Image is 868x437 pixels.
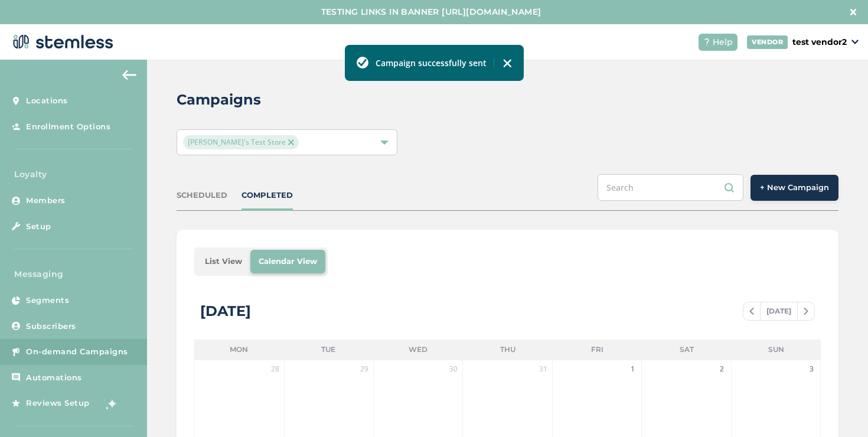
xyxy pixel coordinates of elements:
[26,295,69,306] span: Segments
[463,340,553,360] li: Thu
[747,35,788,49] div: VENDOR
[357,57,368,69] img: icon-toast-success-78f41570.svg
[804,308,808,315] img: icon-chevron-right-bae969c5.svg
[26,397,90,409] span: Reviews Setup
[200,301,251,322] div: [DATE]
[809,380,868,437] iframe: Chat Widget
[183,135,299,149] span: [PERSON_NAME]'s Test Store
[750,175,838,201] button: + New Campaign
[177,89,261,110] h2: Campaigns
[122,70,136,80] img: icon-arrow-back-accent-c549486e.svg
[760,302,798,320] span: [DATE]
[26,321,76,332] span: Subscribers
[26,121,110,133] span: Enrollment Options
[26,346,128,358] span: On-demand Campaigns
[12,6,850,18] label: TESTING LINKS IN BANNER [URL][DOMAIN_NAME]
[850,9,856,15] img: icon-close-white-1ed751a3.svg
[448,363,459,375] span: 30
[731,340,821,360] li: Sun
[851,40,859,44] img: icon_down-arrow-small-66adaf34.svg
[805,363,817,375] span: 3
[284,340,374,360] li: Tue
[792,36,847,48] p: test vendor2
[626,363,638,375] span: 1
[373,340,463,360] li: Wed
[26,195,66,207] span: Members
[760,182,829,194] span: + New Campaign
[99,392,122,415] img: glitter-stars-b7820f95.gif
[713,36,733,48] span: Help
[269,363,281,375] span: 28
[250,250,325,273] li: Calendar View
[197,250,250,273] li: List View
[194,340,284,360] li: Mon
[716,363,728,375] span: 2
[598,174,743,201] input: Search
[749,308,754,315] img: icon-chevron-left-b8c47ebb.svg
[358,363,370,375] span: 29
[552,340,642,360] li: Fri
[26,95,68,107] span: Locations
[502,58,512,68] img: icon-toast-close-54bf22bf.svg
[642,340,732,360] li: Sat
[26,221,51,233] span: Setup
[703,38,710,45] img: icon-help-white-03924b79.svg
[537,363,549,375] span: 31
[177,190,227,201] div: SCHEDULED
[376,57,487,69] label: Campaign successfully sent
[242,190,293,201] div: COMPLETED
[26,372,82,384] span: Automations
[288,139,294,145] img: icon-close-accent-8a337256.svg
[9,30,113,54] img: logo-dark-0685b13c.svg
